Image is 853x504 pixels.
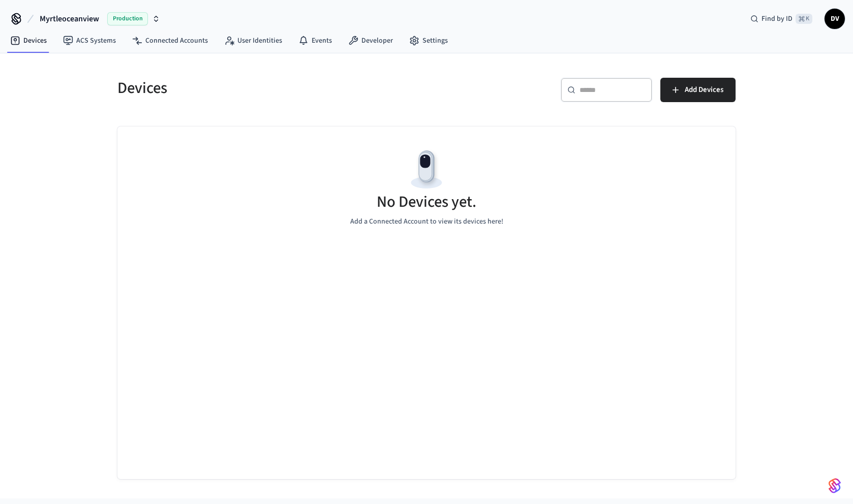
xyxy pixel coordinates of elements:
button: Add Devices [660,78,736,102]
span: Add Devices [685,83,723,97]
p: Add a Connected Account to view its devices here! [350,216,503,227]
span: Production [107,12,148,25]
a: Devices [2,31,55,50]
span: Find by ID [761,14,793,24]
h5: No Devices yet. [377,192,476,212]
a: Developer [340,31,401,50]
a: Events [290,31,340,50]
a: ACS Systems [55,31,124,50]
a: Connected Accounts [124,31,216,50]
img: SeamLogoGradient.69752ec5.svg [829,478,841,494]
h5: Devices [117,78,420,99]
img: Devices Empty State [404,147,449,193]
button: DV [825,9,845,29]
a: Settings [401,31,456,50]
a: User Identities [216,31,290,50]
div: Find by ID⌘ K [742,10,820,28]
span: DV [826,10,844,28]
span: ⌘ K [796,14,812,24]
span: Myrtleoceanview [40,13,99,25]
